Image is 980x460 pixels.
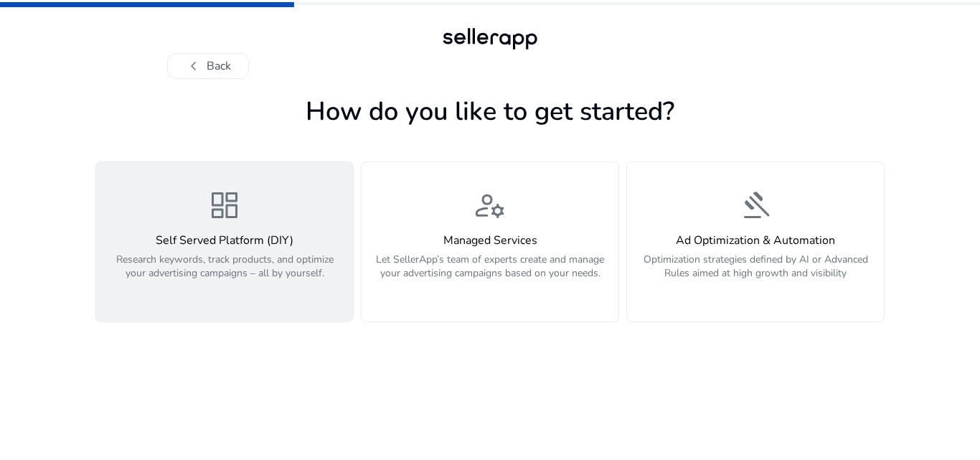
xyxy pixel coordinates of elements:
button: manage_accountsManaged ServicesLet SellerApp’s team of experts create and manage your advertising... [361,161,619,322]
span: manage_accounts [473,188,507,222]
p: Optimization strategies defined by AI or Advanced Rules aimed at high growth and visibility [636,253,875,296]
h4: Managed Services [370,234,610,248]
p: Let SellerApp’s team of experts create and manage your advertising campaigns based on your needs. [370,253,610,296]
span: chevron_left [185,57,202,75]
h1: How do you like to get started? [95,96,885,127]
p: Research keywords, track products, and optimize your advertising campaigns – all by yourself. [105,253,344,296]
h4: Self Served Platform (DIY) [105,234,344,248]
span: gavel [738,188,773,222]
h4: Ad Optimization & Automation [636,234,875,248]
button: dashboardSelf Served Platform (DIY)Research keywords, track products, and optimize your advertisi... [95,161,354,322]
button: chevron_leftBack [167,53,249,79]
span: dashboard [207,188,242,222]
button: gavelAd Optimization & AutomationOptimization strategies defined by AI or Advanced Rules aimed at... [626,161,885,322]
